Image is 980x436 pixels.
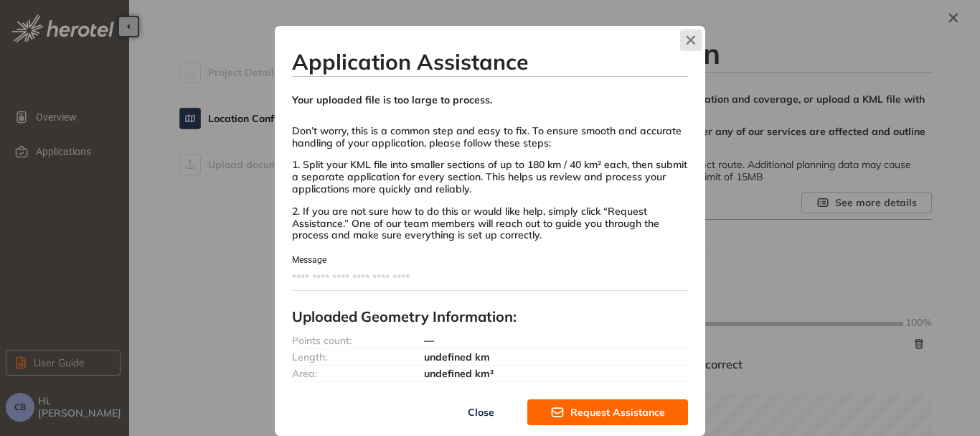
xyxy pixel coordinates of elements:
div: 1. Split your KML file into smaller sections of up to 180 km / 40 km² each, then submit a separat... [292,159,688,195]
button: Close [434,399,527,425]
textarea: Message [292,267,688,290]
span: Request Assistance [570,404,665,420]
span: Points count: [292,334,352,347]
h3: Application Assistance [292,49,688,75]
h4: Uploaded Geometry Information: [292,308,688,325]
span: undefined km² [424,367,494,380]
label: Message [292,254,326,267]
div: Don’t worry, this is a common step and easy to fix. To ensure smooth and accurate handling of you... [292,116,688,149]
span: undefined km [424,351,490,363]
span: Close [468,404,494,420]
div: 2. If you are not sure how to do this or would like help, simply click “Request Assistance.” One ... [292,205,688,241]
button: Close [680,29,702,51]
span: Area: [292,367,317,380]
span: Length: [292,351,327,363]
div: Your uploaded file is too large to process. [292,94,688,106]
span: — [424,334,434,347]
button: Request Assistance [527,399,688,425]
